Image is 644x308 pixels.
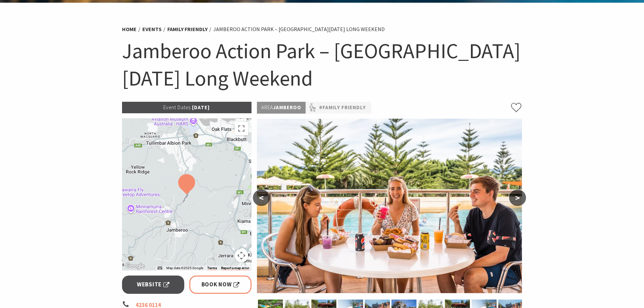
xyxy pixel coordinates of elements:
span: Map data ©2025 Google [166,266,203,270]
a: Events [142,26,162,33]
p: Jamberoo [257,102,306,114]
a: Family Friendly [167,26,208,33]
a: Book Now [189,276,252,293]
a: Terms (opens in new tab) [207,266,217,270]
a: Open this area in Google Maps (opens a new window) [124,262,146,270]
a: Report a map error [221,266,249,270]
img: Google [124,262,146,270]
p: [DATE] [122,102,252,113]
button: < [253,190,270,206]
span: Website [137,280,169,289]
h1: Jamberoo Action Park – [GEOGRAPHIC_DATA][DATE] Long Weekend [122,37,522,92]
span: Book Now [201,280,240,289]
button: > [509,190,526,206]
button: Toggle fullscreen view [235,122,248,135]
a: Website [122,276,185,293]
img: Bombora Seafood Bombora Scoop [257,119,522,293]
li: Jamberoo Action Park – [GEOGRAPHIC_DATA][DATE] Long Weekend [213,25,385,34]
a: Home [122,26,137,33]
button: Keyboard shortcuts [158,266,162,270]
span: Event Dates: [163,104,192,111]
span: Area [261,104,273,111]
button: Map camera controls [235,249,248,262]
a: #Family Friendly [319,103,366,112]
